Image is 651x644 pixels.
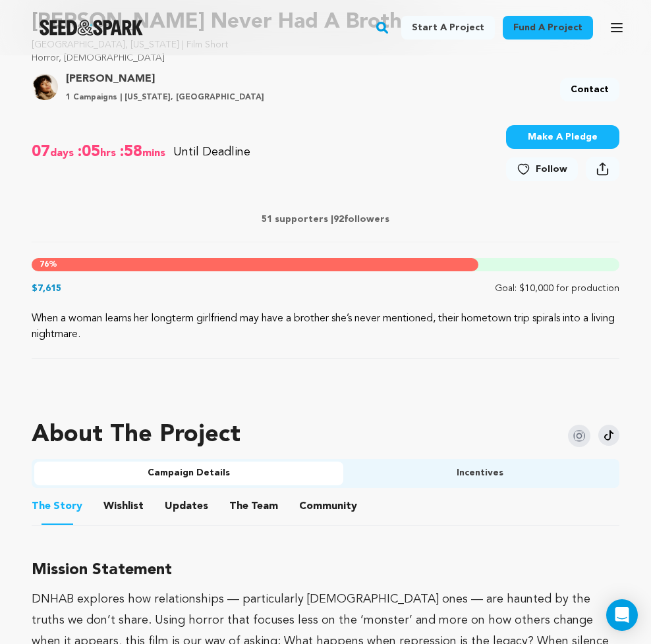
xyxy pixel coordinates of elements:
a: Fund a project [503,16,593,40]
div: Open Intercom Messenger [606,599,638,631]
span: 92 [333,215,344,224]
span: Community [299,498,357,514]
p: 51 supporters | followers [32,213,619,226]
img: Seed&Spark Tiktok Icon [598,425,619,446]
div: % [32,258,478,271]
span: The [229,498,248,514]
span: 07 [32,142,50,163]
p: When a woman learns her longterm girlfriend may have a brother she’s never mentioned, their homet... [32,311,619,342]
h1: About The Project [32,422,241,448]
img: df482d814965f30e.png [32,74,58,100]
button: Make A Pledge [506,125,619,149]
span: Wishlist [103,498,144,514]
span: Team [229,498,278,514]
a: Seed&Spark Homepage [40,20,143,36]
a: Start a project [401,16,495,40]
span: mins [142,142,168,163]
a: Goto McCaster Destinee profile [66,71,264,87]
a: Contact [560,78,619,101]
span: hrs [100,142,119,163]
span: The [32,498,51,514]
span: :05 [76,142,100,163]
span: Story [32,498,82,514]
span: Updates [165,498,208,514]
a: Follow [506,157,578,181]
p: Goal: $10,000 for production [495,282,619,295]
img: Seed&Spark Instagram Icon [568,425,590,447]
span: :58 [119,142,142,163]
button: Incentives [343,462,617,485]
span: Follow [536,163,567,176]
p: Horror, [DEMOGRAPHIC_DATA] [32,51,619,65]
p: 1 Campaigns | [US_STATE], [GEOGRAPHIC_DATA] [66,92,264,103]
p: $7,615 [32,282,61,295]
span: 76 [40,261,49,269]
h3: Mission Statement [32,557,619,583]
button: Campaign Details [34,462,343,485]
p: Until Deadline [173,143,250,161]
img: Seed&Spark Logo Dark Mode [40,20,143,36]
span: days [50,142,76,163]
